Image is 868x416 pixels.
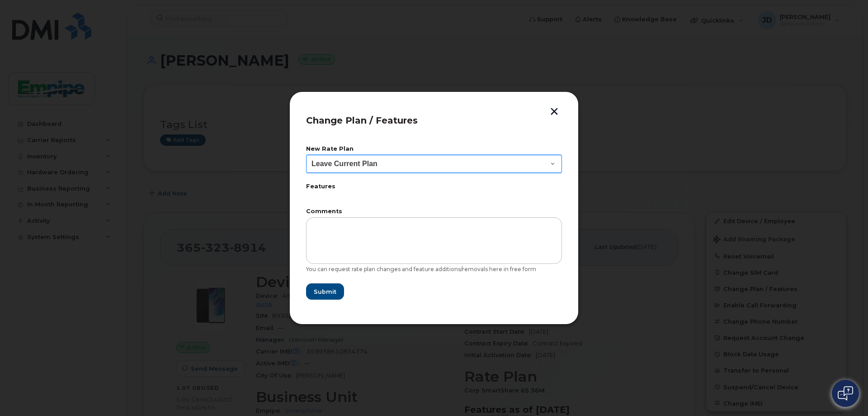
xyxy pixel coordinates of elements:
span: Change Plan / Features [306,115,418,126]
label: New Rate Plan [306,146,562,152]
img: Open chat [838,386,853,401]
label: Comments [306,209,562,215]
button: Submit [306,283,344,300]
div: You can request rate plan changes and feature additions/removals here in free form [306,266,562,273]
span: Submit [314,287,336,296]
label: Features [306,184,562,190]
